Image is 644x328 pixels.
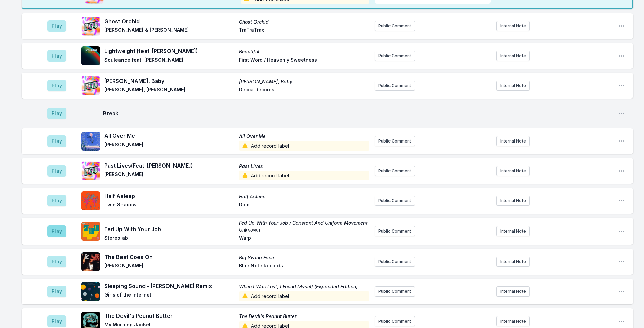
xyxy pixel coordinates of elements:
button: Public Comment [375,257,415,267]
button: Public Comment [375,136,415,146]
span: Warp [239,235,370,243]
img: Drag Handle [30,23,32,29]
button: Play [47,195,66,206]
span: Add record label [239,291,370,301]
span: Fed Up With Your Job / Constant And Uniform Movement Unknown [239,220,370,233]
img: Drag Handle [30,318,32,325]
span: Half Asleep [239,193,370,200]
button: Open playlist item options [618,288,625,295]
span: Decca Records [239,86,370,94]
span: Lightweight (feat. [PERSON_NAME]) [104,47,235,55]
button: Play [47,135,66,147]
span: Add record label [239,141,370,151]
span: Past Lives [239,163,370,170]
span: Break [103,109,613,117]
span: [PERSON_NAME] [104,262,235,270]
button: Play [47,315,66,327]
span: Half Asleep [104,192,235,200]
button: Open playlist item options [618,318,625,325]
span: Ghost Orchid [239,19,370,25]
button: Open playlist item options [618,138,625,145]
button: Open playlist item options [618,168,625,174]
span: [PERSON_NAME], Baby [104,77,235,85]
span: Sleeping Sound - [PERSON_NAME] Remix [104,282,235,290]
button: Play [47,286,66,297]
span: Past Lives (Feat. [PERSON_NAME]) [104,161,235,170]
img: All Over Me [81,132,100,151]
button: Play [47,108,66,119]
button: Open playlist item options [618,110,625,117]
span: [PERSON_NAME] [104,141,235,151]
button: Internal Note [496,226,530,236]
button: Play [47,165,66,177]
img: Drag Handle [30,288,32,295]
img: Drag Handle [30,138,32,145]
button: Public Comment [375,196,415,206]
button: Play [47,225,66,237]
span: TraTraTrax [239,27,370,35]
button: Internal Note [496,257,530,267]
img: Beautiful [81,46,100,65]
span: Add record label [239,171,370,180]
button: Internal Note [496,81,530,91]
button: Public Comment [375,226,415,236]
button: Play [47,80,66,91]
button: Internal Note [496,166,530,176]
button: Play [47,20,66,32]
img: Drag Handle [30,258,32,265]
span: The Devil's Peanut Butter [239,313,370,320]
button: Open playlist item options [618,197,625,204]
button: Public Comment [375,166,415,176]
img: When I Was Lost, I Found Myself (Expanded Edition) [81,282,100,301]
img: Drag Handle [30,110,32,117]
button: Open playlist item options [618,82,625,89]
span: All Over Me [104,132,235,140]
button: Public Comment [375,81,415,91]
span: Dom [239,201,370,210]
span: Twin Shadow [104,201,235,210]
button: Internal Note [496,51,530,61]
span: [PERSON_NAME], [PERSON_NAME] [104,86,235,94]
span: [PERSON_NAME] & [PERSON_NAME] [104,27,235,35]
span: When I Was Lost, I Found Myself (Expanded Edition) [239,283,370,290]
button: Internal Note [496,316,530,326]
span: Fed Up With Your Job [104,225,235,233]
span: [PERSON_NAME] [104,171,235,180]
button: Public Comment [375,316,415,326]
span: Beautiful [239,48,370,55]
button: Public Comment [375,21,415,31]
img: Drag Handle [30,228,32,235]
img: Drag Handle [30,82,32,89]
span: First Word / Heavenly Sweetness [239,57,370,65]
img: Drag Handle [30,197,32,204]
button: Open playlist item options [618,228,625,235]
img: Big Swing Face [81,252,100,271]
button: Public Comment [375,286,415,297]
img: Darling, Angel, Baby [81,76,100,95]
span: Ghost Orchid [104,17,235,25]
button: Internal Note [496,136,530,146]
img: Ghost Orchid [81,17,100,36]
button: Open playlist item options [618,52,625,59]
img: Drag Handle [30,52,32,59]
button: Internal Note [496,286,530,297]
span: The Devil's Peanut Butter [104,312,235,320]
span: The Beat Goes On [104,253,235,261]
button: Open playlist item options [618,23,625,29]
span: Stereolab [104,235,235,243]
button: Internal Note [496,196,530,206]
span: All Over Me [239,133,370,140]
span: Girls of the Internet [104,291,235,301]
img: Fed Up With Your Job / Constant And Uniform Movement Unknown [81,222,100,241]
button: Public Comment [375,51,415,61]
span: Big Swing Face [239,254,370,261]
img: Past Lives [81,161,100,180]
span: [PERSON_NAME], Baby [239,78,370,85]
img: Drag Handle [30,168,32,174]
span: Souleance feat. [PERSON_NAME] [104,57,235,65]
button: Internal Note [496,21,530,31]
span: Blue Note Records [239,262,370,270]
button: Play [47,256,66,267]
button: Open playlist item options [618,258,625,265]
button: Play [47,50,66,62]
